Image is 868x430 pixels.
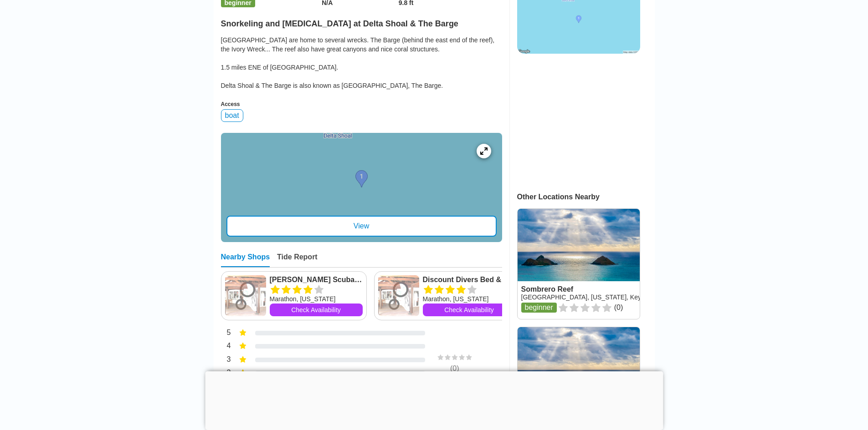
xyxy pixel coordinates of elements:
div: Marathon, [US_STATE] [270,294,363,304]
iframe: Advertisement [517,63,639,177]
div: 3 [221,354,231,366]
a: Check Availability [423,304,516,316]
div: Nearby Shops [221,253,270,267]
a: Check Availability [270,304,363,316]
h2: Snorkeling and [MEDICAL_DATA] at Delta Shoal & The Barge [221,14,502,29]
a: [PERSON_NAME] Scuba Center [270,275,363,284]
a: Discount Divers Bed & Breakfast [423,275,516,284]
div: [GEOGRAPHIC_DATA] are home to several wrecks. The Barge (behind the east end of the reef), the Iv... [221,35,502,90]
div: boat [221,109,243,122]
a: entry mapView [221,133,502,242]
div: 5 [221,328,231,339]
div: 2 [221,368,231,379]
div: 4 [221,341,231,353]
div: Other Locations Nearby [517,193,655,201]
div: View [226,216,497,237]
div: Marathon, [US_STATE] [423,294,516,304]
img: Discount Divers Bed & Breakfast [378,275,419,316]
div: Tide Report [277,253,318,267]
img: Tilden's Scuba Center [225,275,266,316]
iframe: Advertisement [205,371,663,428]
div: ( 0 ) [421,364,489,373]
div: Access [221,101,502,107]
